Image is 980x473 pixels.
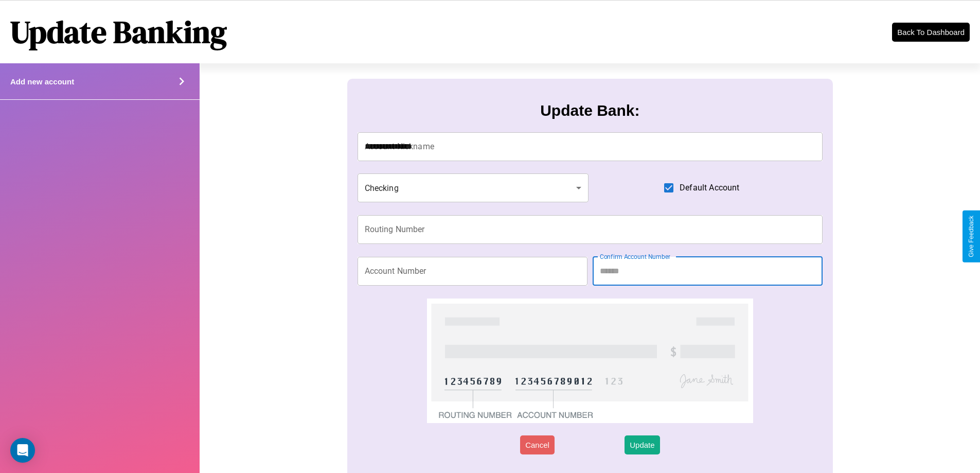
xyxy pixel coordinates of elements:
[625,435,660,454] button: Update
[680,182,739,194] span: Default Account
[540,102,639,119] h3: Update Bank:
[892,23,970,42] button: Back To Dashboard
[427,299,753,423] img: check
[10,438,35,463] div: Open Intercom Messenger
[358,173,589,202] div: Checking
[968,216,975,257] div: Give Feedback
[600,252,670,261] label: Confirm Account Number
[10,77,74,86] h4: Add new account
[10,11,227,53] h1: Update Banking
[520,435,555,454] button: Cancel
